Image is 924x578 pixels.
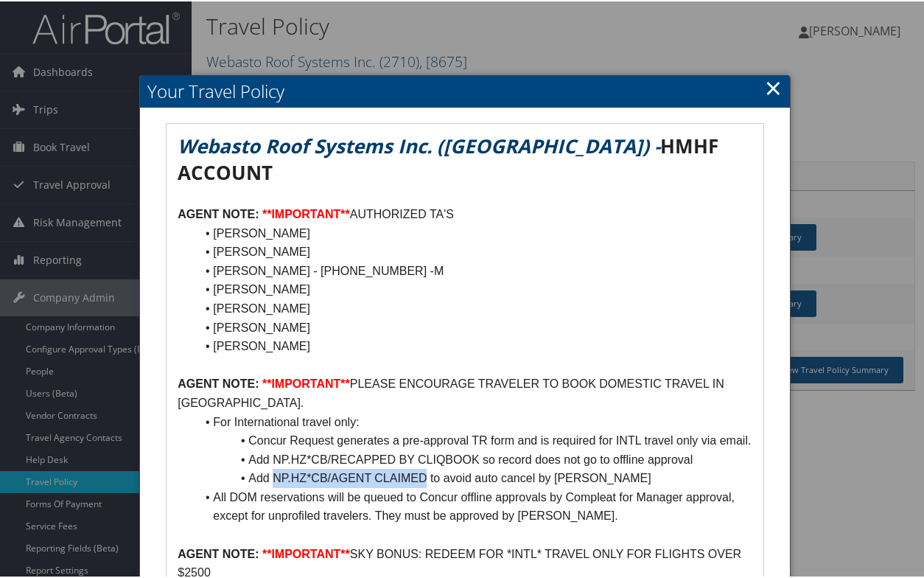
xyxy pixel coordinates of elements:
[178,131,724,184] strong: HMHF ACCOUNT
[195,279,752,298] li: [PERSON_NAME]
[140,74,789,106] h2: Your Travel Policy
[195,487,752,524] li: All DOM reservations will be queued to Concur offline approvals by Compleat for Manager approval,...
[195,335,752,355] li: [PERSON_NAME]
[195,298,752,317] li: [PERSON_NAME]
[195,260,752,279] li: [PERSON_NAME] - [PHONE_NUMBER] -M
[178,206,259,219] strong: AGENT NOTE:
[195,317,752,336] li: [PERSON_NAME]
[178,131,660,158] em: Webasto Roof Systems Inc. ([GEOGRAPHIC_DATA]) -
[195,241,752,260] li: [PERSON_NAME]
[178,373,752,411] p: PLEASE ENCOURAGE TRAVELER TO BOOK DOMESTIC TRAVEL IN [GEOGRAPHIC_DATA].
[178,376,259,389] strong: AGENT NOTE:
[195,411,752,431] li: For International travel only:
[195,467,752,487] li: Add NP.HZ*CB/AGENT CLAIMED to avoid auto cancel by [PERSON_NAME]
[178,203,752,223] p: AUTHORIZED TA'S
[195,449,752,468] li: Add NP.HZ*CB/RECAPPED BY CLIQBOOK so record does not go to offline approval
[195,430,752,449] li: Concur Request generates a pre-approval TR form and is required for INTL travel only via email.
[765,72,782,101] a: Close
[195,223,752,242] li: [PERSON_NAME]
[178,546,259,559] strong: AGENT NOTE:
